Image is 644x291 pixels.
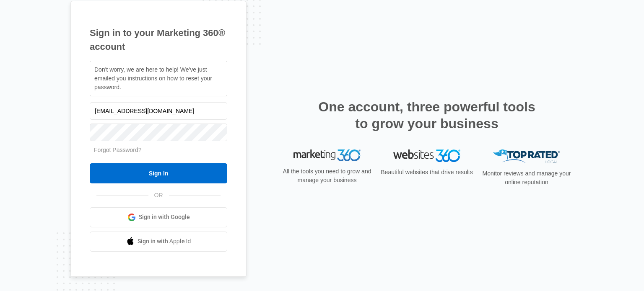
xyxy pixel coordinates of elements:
[90,102,227,120] input: Email
[90,207,227,227] a: Sign in with Google
[94,147,142,153] a: Forgot Password?
[139,213,190,221] span: Sign in with Google
[393,149,460,162] img: Websites 360
[94,66,212,90] span: Don't worry, we are here to help! We've just emailed you instructions on how to reset your password.
[316,98,538,132] h2: One account, three powerful tools to grow your business
[480,169,574,187] p: Monitor reviews and manage your online reputation
[90,232,227,252] a: Sign in with Apple Id
[148,191,169,200] span: OR
[380,168,474,177] p: Beautiful websites that drive results
[138,237,191,246] span: Sign in with Apple Id
[90,163,227,183] input: Sign In
[90,26,227,54] h1: Sign in to your Marketing 360® account
[280,167,374,185] p: All the tools you need to grow and manage your business
[293,149,361,161] img: Marketing 360
[493,149,560,163] img: Top Rated Local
